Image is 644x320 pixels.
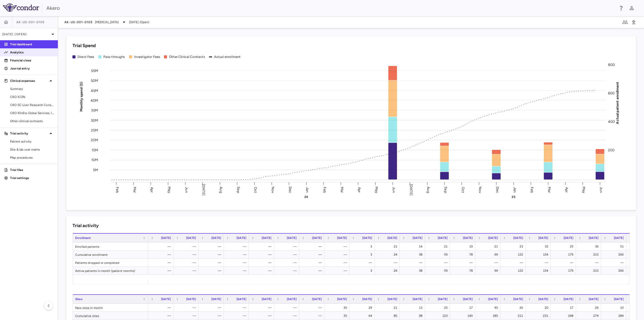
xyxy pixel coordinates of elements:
span: [DATE] (Open) [129,20,149,24]
tspan: 400 [608,120,615,124]
div: 215 [580,251,598,259]
div: — [178,251,196,259]
tspan: 10M [91,158,98,162]
tspan: 200 [608,148,615,152]
text: [DATE] [409,184,413,196]
div: 23 [505,242,523,251]
text: Mar [547,187,551,193]
text: Nov [271,186,275,193]
span: [DATE] [538,297,548,301]
div: — [178,259,196,267]
div: 36 [580,242,598,251]
tspan: 30M [91,118,98,122]
text: Aug [219,187,223,193]
text: Apr [150,187,154,192]
span: [DATE] [186,236,196,240]
span: [DATE] [614,236,624,240]
div: 215 [580,267,598,275]
span: [DATE] [513,236,523,240]
div: — [228,242,246,251]
p: Trial activity [10,131,48,136]
p: Analytics [10,50,54,55]
div: 59 [429,267,448,275]
tspan: Monthly spend ($) [79,82,84,112]
div: — [203,259,221,267]
span: [DATE] [589,236,598,240]
tspan: 15M [92,148,98,152]
div: 21 [379,304,397,312]
text: Feb [530,187,534,193]
div: — [329,251,347,259]
div: 99 [480,251,498,259]
div: 25 [555,242,573,251]
div: — [480,259,498,267]
div: 35 [329,312,347,320]
div: — [253,267,271,275]
text: Sep [236,187,240,193]
span: [DATE] [161,297,171,301]
div: — [329,242,347,251]
div: — [178,304,196,312]
tspan: 55M [91,68,98,73]
text: Nov [478,186,482,193]
div: 20 [530,304,548,312]
div: — [153,312,171,320]
div: 266 [606,251,624,259]
div: — [329,259,347,267]
span: [MEDICAL_DATA] [95,20,119,24]
span: [DATE] [362,297,372,301]
div: New sites in month [73,304,148,311]
span: Enrollment [75,236,91,240]
span: [DATE] [387,236,397,240]
div: 154 [530,267,548,275]
div: — [606,259,624,267]
div: 211 [505,312,523,320]
div: 19 [455,242,473,251]
text: Jun [392,187,396,193]
div: — [455,259,473,267]
span: [DATE] [563,297,573,301]
div: 17 [555,304,573,312]
div: — [278,242,297,251]
text: May [167,186,171,193]
text: Jan [513,187,517,192]
tspan: 50M [91,79,98,83]
tspan: 45M [91,88,98,93]
div: 26 [580,304,598,312]
div: — [228,304,246,312]
span: [DATE] [438,297,448,301]
div: 3 [354,242,372,251]
div: — [278,259,297,267]
span: Patient activity [10,139,54,144]
div: — [404,259,422,267]
div: 123 [429,312,448,320]
div: — [580,259,598,267]
div: 25 [429,304,448,312]
div: 64 [354,312,372,320]
div: — [429,259,448,267]
div: 3 [354,251,372,259]
text: 25 [512,195,515,199]
tspan: 20M [91,138,98,142]
div: 284 [606,312,624,320]
p: Clinical expenses [10,79,48,83]
div: — [178,312,196,320]
tspan: Actual patient enrollment [615,82,620,124]
p: Trial settings [10,176,54,180]
div: — [304,242,322,251]
text: Feb [323,187,327,193]
text: Dec [495,186,500,193]
div: — [203,304,221,312]
div: — [253,259,271,267]
div: 122 [505,267,523,275]
span: [DATE] [211,236,221,240]
text: May [374,186,379,193]
text: 24 [304,195,308,199]
span: CRO SC Liver Research Consortium LLC [10,103,54,107]
text: Dec [288,186,292,193]
div: 51 [606,242,624,251]
text: Apr [565,187,569,192]
div: Actual enrollment [214,55,241,59]
span: [DATE] [387,297,397,301]
div: — [203,312,221,320]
